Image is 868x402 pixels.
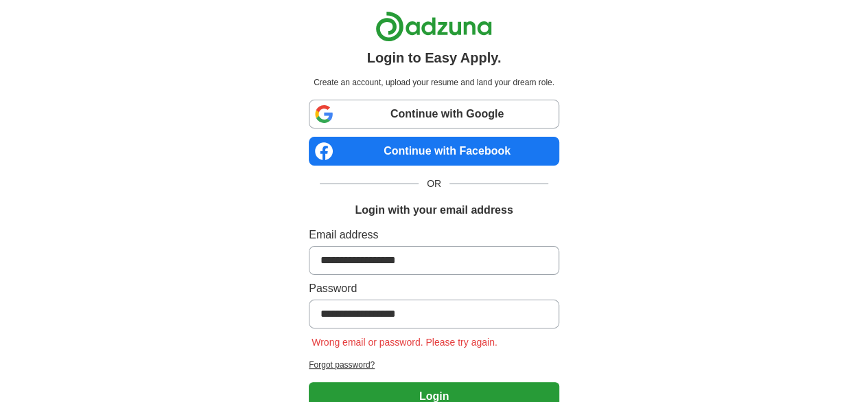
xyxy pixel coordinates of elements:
[309,227,559,243] label: Email address
[367,47,502,68] h1: Login to Easy Apply.
[309,359,559,371] a: Forgot password?
[309,137,559,166] a: Continue with Facebook
[355,202,513,219] h1: Login with your email address
[309,100,559,129] a: Continue with Google
[419,177,449,191] span: OR
[309,337,500,348] span: Wrong email or password. Please try again.
[312,76,556,89] p: Create an account, upload your resume and land your dream role.
[309,280,559,297] label: Password
[375,11,492,42] img: Adzuna logo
